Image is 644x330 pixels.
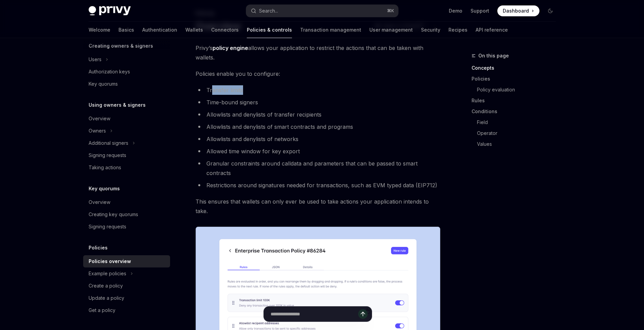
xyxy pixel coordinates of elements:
a: Wallets [185,22,203,38]
li: Allowed time window for key export [196,146,440,156]
a: Rules [472,95,561,106]
span: Policies enable you to configure: [196,69,440,79]
li: Time-bound signers [196,98,440,107]
a: Demo [449,7,462,14]
div: Update a policy [89,294,124,302]
a: Security [421,22,440,38]
a: User management [369,22,413,38]
a: Policies overview [83,255,170,267]
a: Overview [83,112,170,125]
li: Restrictions around signatures needed for transactions, such as EVM typed data (EIP712) [196,180,440,190]
div: Additional signers [89,139,128,147]
span: Privy’s allows your application to restrict the actions that can be taken with wallets. [196,43,440,62]
button: Search...⌘K [246,5,398,17]
div: Signing requests [89,223,126,231]
a: Welcome [89,22,110,38]
a: Policies & controls [247,22,292,38]
a: Authentication [142,22,177,38]
a: Signing requests [83,149,170,161]
a: Operator [477,128,561,139]
a: Create a policy [83,280,170,292]
a: Field [477,117,561,128]
div: Users [89,55,102,64]
div: Key quorums [89,80,118,88]
div: Taking actions [89,163,121,172]
span: ⌘ K [387,8,394,14]
a: API reference [476,22,508,38]
button: Toggle dark mode [545,5,556,16]
div: Creating key quorums [89,210,138,219]
div: Signing requests [89,151,126,159]
a: Policies [472,73,561,84]
a: Values [477,139,561,150]
li: Allowlists and denylists of smart contracts and programs [196,122,440,132]
a: Overview [83,196,170,208]
img: dark logo [89,6,131,16]
a: Support [471,7,489,14]
a: Conditions [472,106,561,117]
div: Get a policy [89,306,115,314]
span: On this page [478,52,509,60]
a: Dashboard [497,5,539,16]
a: Transaction management [300,22,361,38]
span: This ensures that wallets can only ever be used to take actions your application intends to take. [196,197,440,216]
div: Search... [259,7,278,15]
a: Connectors [211,22,239,38]
div: Authorization keys [89,68,130,76]
span: Dashboard [503,7,529,14]
a: Key quorums [83,78,170,90]
li: Transfer limits [196,85,440,95]
div: Overview [89,115,110,123]
a: Recipes [448,22,467,38]
h5: Using owners & signers [89,101,146,109]
div: Example policies [89,270,126,278]
div: Create a policy [89,282,123,290]
button: Send message [358,309,368,319]
strong: policy engine [213,45,248,51]
a: Get a policy [83,304,170,316]
li: Allowlists and denylists of transfer recipients [196,110,440,119]
h5: Policies [89,244,108,252]
h5: Key quorums [89,185,120,193]
a: Authorization keys [83,66,170,78]
a: Taking actions [83,161,170,174]
a: Signing requests [83,221,170,233]
a: Creating key quorums [83,208,170,221]
a: Concepts [472,63,561,73]
div: Owners [89,127,106,135]
a: Basics [118,22,134,38]
a: Policy evaluation [477,84,561,95]
div: Overview [89,198,110,206]
li: Allowlists and denylists of networks [196,134,440,144]
li: Granular constraints around calldata and parameters that can be passed to smart contracts [196,159,440,178]
div: Policies overview [89,257,131,265]
a: Update a policy [83,292,170,304]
